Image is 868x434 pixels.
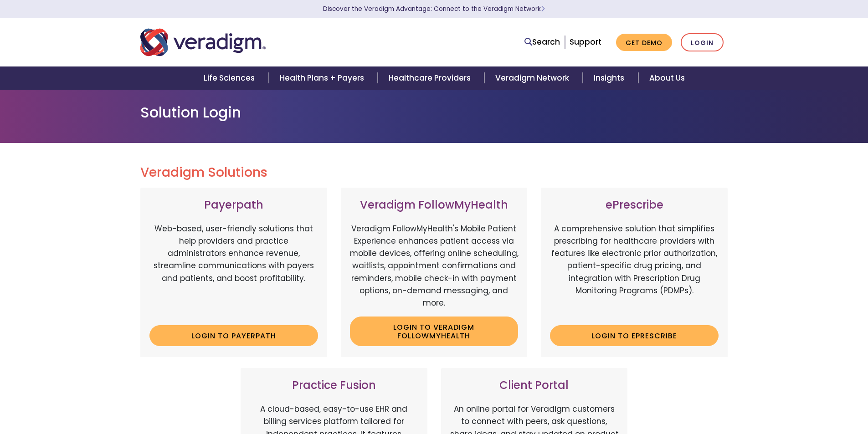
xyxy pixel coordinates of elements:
h3: Practice Fusion [250,379,418,392]
a: Health Plans + Payers [269,66,378,90]
a: Login to Veradigm FollowMyHealth [350,317,519,346]
img: Veradigm logo [140,27,266,57]
a: Support [570,36,601,47]
h2: Veradigm Solutions [140,165,728,180]
a: Discover the Veradigm Advantage: Connect to the Veradigm NetworkLearn More [323,5,545,13]
p: Veradigm FollowMyHealth's Mobile Patient Experience enhances patient access via mobile devices, o... [350,223,519,309]
a: Login [681,33,724,52]
h3: Veradigm FollowMyHealth [350,199,519,212]
a: Login to ePrescribe [550,325,719,346]
a: Healthcare Providers [378,66,484,90]
a: About Us [638,66,696,90]
a: Search [524,36,560,48]
h3: ePrescribe [550,199,719,212]
h3: Client Portal [450,379,619,392]
p: A comprehensive solution that simplifies prescribing for healthcare providers with features like ... [550,223,719,318]
a: Life Sciences [193,66,268,90]
h1: Solution Login [140,104,728,121]
a: Get Demo [616,34,672,51]
a: Insights [583,66,638,90]
p: Web-based, user-friendly solutions that help providers and practice administrators enhance revenu... [149,223,318,318]
span: Learn More [541,5,545,13]
a: Veradigm Network [484,66,583,90]
a: Login to Payerpath [149,325,318,346]
h3: Payerpath [149,199,318,212]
